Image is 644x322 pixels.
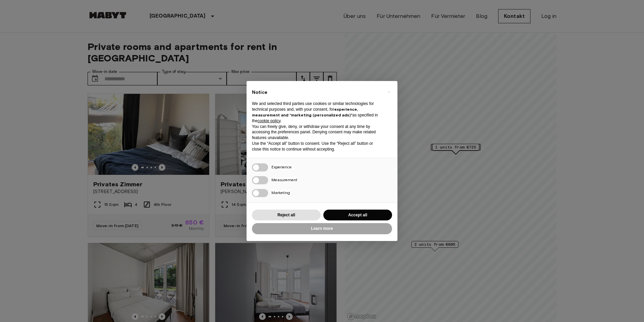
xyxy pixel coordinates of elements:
p: Use the “Accept all” button to consent. Use the “Reject all” button or close this notice to conti... [252,141,381,152]
span: Experience [271,164,292,169]
button: Learn more [252,223,392,234]
span: Measurement [271,177,297,182]
span: × [388,88,390,96]
button: Accept all [323,210,392,221]
p: We and selected third parties use cookies or similar technologies for technical purposes and, wit... [252,101,381,124]
strong: experience, measurement and “marketing (personalized ads)” [252,107,358,117]
button: Close this notice [383,86,394,97]
span: Marketing [271,190,290,195]
a: cookie policy [258,118,281,123]
h2: Notice [252,89,381,96]
p: You can freely give, deny, or withdraw your consent at any time by accessing the preferences pane... [252,124,381,141]
button: Reject all [252,210,321,221]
